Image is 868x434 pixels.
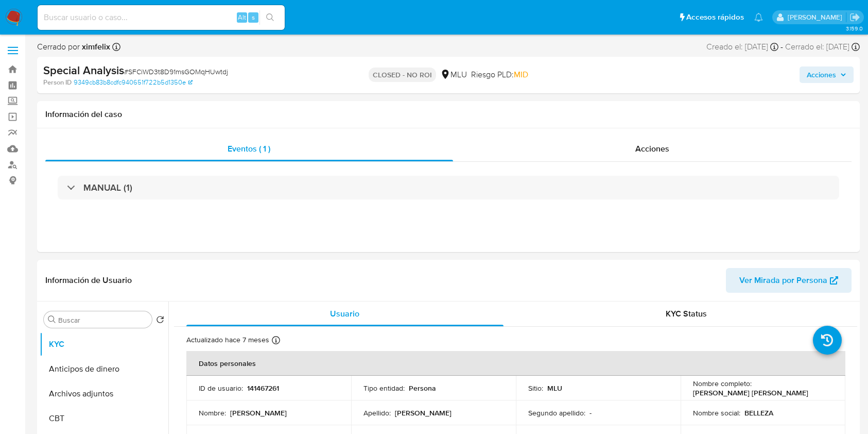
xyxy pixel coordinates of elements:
[199,408,226,418] p: Nombre :
[693,379,752,388] p: Nombre completo :
[83,182,132,193] h3: MANUAL (1)
[528,408,585,418] p: Segundo apellido :
[238,12,246,22] span: Alt
[785,41,860,53] div: Cerrado el: [DATE]
[589,408,592,418] p: -
[45,275,132,286] h1: Información de Usuario
[686,12,744,23] span: Accesos rápidos
[259,10,281,25] button: search-icon
[666,308,707,320] span: KYC Status
[726,268,852,293] button: Ver Mirada por Persona
[40,332,168,357] button: KYC
[40,381,168,406] button: Archivos adjuntos
[514,69,528,80] span: MID
[230,408,287,418] p: [PERSON_NAME]
[186,335,269,345] p: Actualizado hace 7 meses
[40,357,168,381] button: Anticipos de dinero
[247,383,279,393] p: 141467261
[440,69,467,80] div: MLU
[80,41,110,53] b: ximfelix
[156,315,164,327] button: Volver al orden por defecto
[693,408,740,418] p: Nombre social :
[693,388,808,397] p: [PERSON_NAME] [PERSON_NAME]
[706,41,778,53] div: Creado el: [DATE]
[635,143,669,155] span: Acciones
[471,69,528,80] span: Riesgo PLD:
[363,383,405,393] p: Tipo entidad :
[40,406,168,431] button: CBT
[528,383,543,393] p: Sitio :
[547,383,562,393] p: MLU
[369,68,436,82] p: CLOSED - NO ROI
[409,383,436,393] p: Persona
[74,78,193,87] a: 9349cb83b8cdfc940651f722b5d1350e
[58,315,148,325] input: Buscar
[48,315,56,324] button: Buscar
[252,12,255,22] span: s
[43,62,124,78] b: Special Analysis
[395,408,452,418] p: [PERSON_NAME]
[363,408,391,418] p: Apellido :
[754,13,763,22] a: Notificaciones
[739,268,827,293] span: Ver Mirada por Persona
[199,383,243,393] p: ID de usuario :
[744,408,773,418] p: BELLEZA
[780,41,783,53] span: -
[58,176,839,199] div: MANUAL (1)
[124,66,228,77] span: # SFCiWD3t8D91msGOMqHUwtdj
[37,41,110,53] span: Cerrado por
[38,11,285,24] input: Buscar usuario o caso...
[849,12,860,23] a: Salir
[228,143,270,155] span: Eventos ( 1 )
[330,308,359,320] span: Usuario
[807,66,836,83] span: Acciones
[186,351,845,376] th: Datos personales
[45,109,852,120] h1: Información del caso
[788,12,846,22] p: ximena.felix@mercadolibre.com
[43,78,72,87] b: Person ID
[800,66,854,83] button: Acciones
